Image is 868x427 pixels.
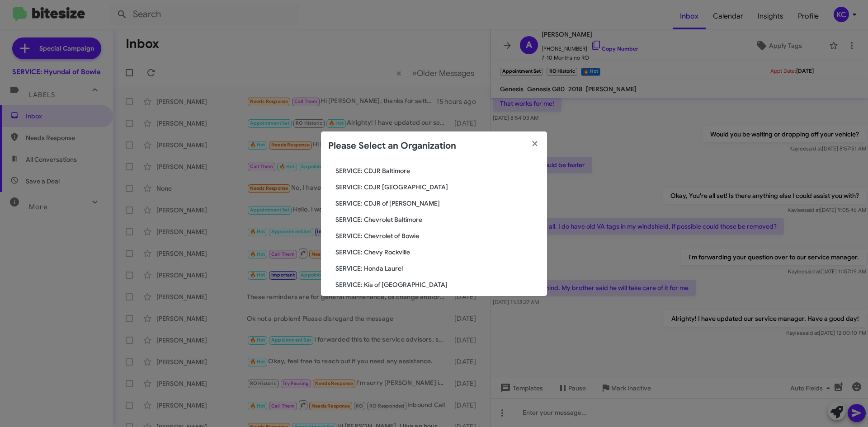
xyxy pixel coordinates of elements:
span: SERVICE: CDJR [GEOGRAPHIC_DATA] [335,183,540,192]
h2: Please Select an Organization [328,139,456,153]
span: SERVICE: Chevrolet Baltimore [335,215,540,224]
span: SERVICE: Chevrolet of Bowie [335,231,540,240]
span: SERVICE: Honda Laurel [335,264,540,273]
span: SERVICE: Kia of [GEOGRAPHIC_DATA] [335,280,540,289]
span: SERVICE: CDJR Baltimore [335,166,540,175]
span: SERVICE: Chevy Rockville [335,248,540,257]
span: SERVICE: CDJR of [PERSON_NAME] [335,199,540,208]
